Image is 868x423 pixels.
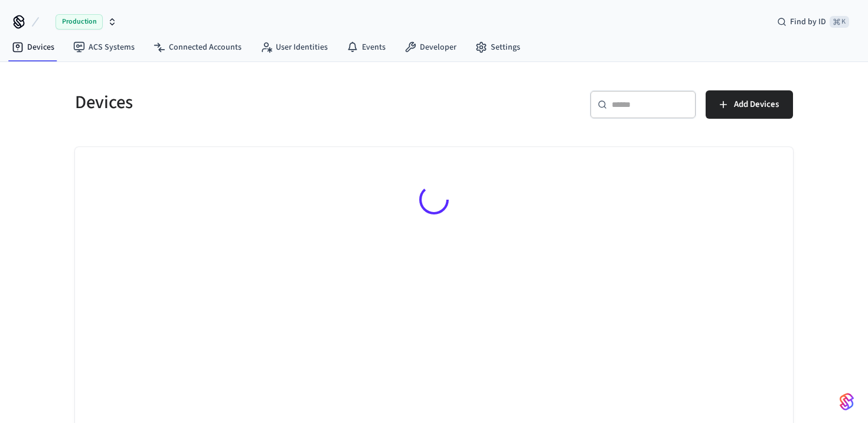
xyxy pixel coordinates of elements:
a: Events [337,37,395,58]
span: Production [56,14,103,30]
a: Connected Accounts [144,37,251,58]
span: Find by ID [790,16,826,28]
span: ⌘ K [830,16,849,28]
span: Add Devices [734,97,779,112]
img: SeamLogoGradient.69752ec5.svg [840,392,854,411]
a: Developer [395,37,466,58]
h5: Devices [75,90,427,115]
div: Find by ID⌘ K [768,11,859,32]
button: Add Devices [706,90,793,119]
a: Devices [2,37,64,58]
a: ACS Systems [64,37,144,58]
a: Settings [466,37,530,58]
a: User Identities [251,37,337,58]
